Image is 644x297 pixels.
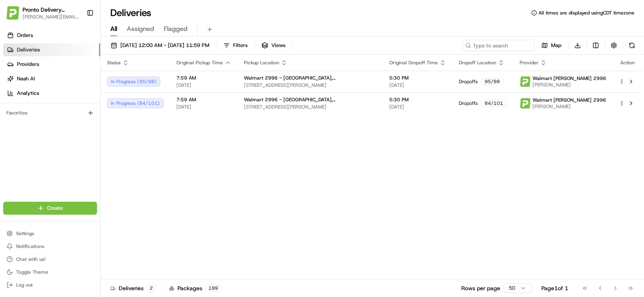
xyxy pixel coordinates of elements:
[8,77,23,91] img: 1736555255976-a54dd68f-1ca7-489b-9aae-adbdc363a1c4
[619,59,636,66] div: Action
[3,29,100,42] a: Orders
[244,75,376,81] span: Walmart 2996 - [GEOGRAPHIC_DATA], [GEOGRAPHIC_DATA]
[244,82,376,88] span: [STREET_ADDRESS][PERSON_NAME]
[8,117,14,124] div: 📗
[3,241,97,252] button: Notifications
[520,98,530,109] img: profile_internal_provider_pronto_delivery_service_internal.png
[16,282,33,288] span: Log out
[551,42,561,49] span: Map
[233,42,248,49] span: Filters
[21,52,133,60] input: Clear
[65,113,132,128] a: 💻API Documentation
[520,59,539,66] span: Provider
[271,42,285,49] span: Views
[5,113,65,128] a: 📗Knowledge Base
[8,8,24,24] img: Nash
[176,75,231,81] span: 7:59 AM
[539,10,634,16] span: All times are displayed using CDT timezone
[107,40,213,51] button: [DATE] 12:00 AM - [DATE] 11:59 PM
[3,279,97,291] button: Log out
[626,40,638,51] button: Refresh
[23,14,80,20] button: [PERSON_NAME][EMAIL_ADDRESS][DOMAIN_NAME]
[110,284,156,292] div: Deliveries
[16,269,48,275] span: Toggle Theme
[389,82,446,88] span: [DATE]
[244,59,279,66] span: Pickup Location
[533,103,606,110] span: [PERSON_NAME]
[3,266,97,278] button: Toggle Theme
[164,24,188,34] span: Flagged
[3,254,97,265] button: Chat with us!
[3,3,83,23] button: Pronto Delivery ServicePronto Delivery Service[PERSON_NAME][EMAIL_ADDRESS][DOMAIN_NAME]
[459,78,478,85] span: Dropoffs
[17,75,35,82] span: Nash AI
[17,61,39,68] span: Providers
[107,59,121,66] span: Status
[176,104,231,110] span: [DATE]
[147,285,156,292] div: 2
[23,6,80,14] button: Pronto Delivery Service
[47,205,63,212] span: Create
[68,117,74,124] div: 💻
[481,78,504,85] div: 95 / 98
[57,136,97,142] a: Powered byPylon
[538,40,565,51] button: Map
[462,40,535,51] input: Type to search
[389,75,446,81] span: 5:30 PM
[110,24,117,34] span: All
[17,90,39,97] span: Analytics
[17,46,40,53] span: Deliveries
[176,59,223,66] span: Original Pickup Time
[481,100,507,107] div: 84 / 101
[389,104,446,110] span: [DATE]
[461,284,500,292] p: Rows per page
[220,40,251,51] button: Filters
[16,117,62,125] span: Knowledge Base
[3,202,97,215] button: Create
[176,82,231,88] span: [DATE]
[137,79,147,89] button: Start new chat
[110,6,151,19] h1: Deliveries
[3,43,100,56] a: Deliveries
[176,96,231,103] span: 7:59 AM
[258,40,289,51] button: Views
[8,32,147,45] p: Welcome 👋
[459,59,496,66] span: Dropoff Location
[3,87,100,100] a: Analytics
[459,100,478,107] span: Dropoffs
[127,24,154,34] span: Assigned
[533,82,606,88] span: [PERSON_NAME]
[3,107,97,119] div: Favorites
[206,285,221,292] div: 199
[16,256,45,262] span: Chat with us!
[389,96,446,103] span: 5:30 PM
[3,58,100,71] a: Providers
[76,117,129,125] span: API Documentation
[3,72,100,85] a: Nash AI
[27,85,102,91] div: We're available if you need us!
[520,76,530,87] img: profile_internal_provider_pronto_delivery_service_internal.png
[3,228,97,239] button: Settings
[6,6,19,19] img: Pronto Delivery Service
[16,230,34,237] span: Settings
[17,32,33,39] span: Orders
[389,59,438,66] span: Original Dropoff Time
[16,243,44,250] span: Notifications
[533,75,606,82] span: Walmart [PERSON_NAME] 2996
[244,96,376,103] span: Walmart 2996 - [GEOGRAPHIC_DATA], [GEOGRAPHIC_DATA]
[120,42,209,49] span: [DATE] 12:00 AM - [DATE] 11:59 PM
[244,104,376,110] span: [STREET_ADDRESS][PERSON_NAME]
[27,77,132,85] div: Start new chat
[169,284,221,292] div: Packages
[80,136,97,142] span: Pylon
[533,97,606,103] span: Walmart [PERSON_NAME] 2996
[541,284,568,292] div: Page 1 of 1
